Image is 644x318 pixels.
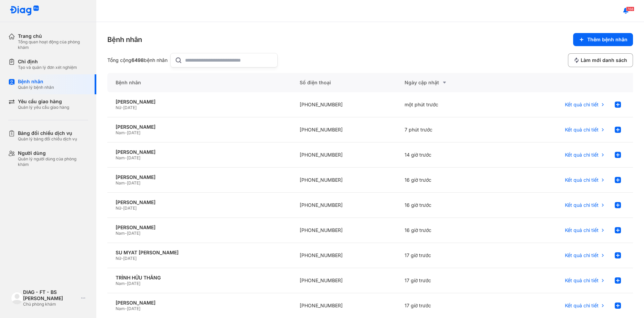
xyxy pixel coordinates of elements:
[125,180,127,185] span: -
[291,142,397,168] div: [PHONE_NUMBER]
[291,92,397,117] div: [PHONE_NUMBER]
[396,218,502,243] div: 16 giờ trước
[127,281,140,286] span: [DATE]
[116,205,121,211] span: Nữ
[291,218,397,243] div: [PHONE_NUMBER]
[18,98,69,105] div: Yêu cầu giao hàng
[127,306,140,311] span: [DATE]
[18,65,77,70] div: Tạo và quản lý đơn xét nghiệm
[291,243,397,268] div: [PHONE_NUMBER]
[18,150,88,156] div: Người dùng
[11,292,23,304] img: logo
[127,231,140,236] span: [DATE]
[10,6,39,16] img: logo
[565,202,599,208] span: Kết quả chi tiết
[123,256,137,261] span: [DATE]
[116,149,283,155] div: [PERSON_NAME]
[123,105,137,110] span: [DATE]
[23,301,78,307] div: Chủ phòng khám
[18,59,77,65] div: Chỉ định
[18,33,88,39] div: Trang chủ
[107,57,168,63] div: Tổng cộng bệnh nhân
[396,268,502,293] div: 17 giờ trước
[116,224,283,231] div: [PERSON_NAME]
[116,130,125,135] span: Nam
[565,152,599,158] span: Kết quả chi tiết
[291,193,397,218] div: [PHONE_NUMBER]
[116,155,125,160] span: Nam
[396,243,502,268] div: 17 giờ trước
[18,105,69,110] div: Quản lý yêu cầu giao hàng
[121,105,123,110] span: -
[125,155,127,160] span: -
[125,231,127,236] span: -
[125,130,127,135] span: -
[626,7,634,11] span: 768
[581,57,627,63] span: Làm mới danh sách
[291,168,397,193] div: [PHONE_NUMBER]
[565,252,599,258] span: Kết quả chi tiết
[565,303,599,309] span: Kết quả chi tiết
[116,199,283,205] div: [PERSON_NAME]
[127,180,140,185] span: [DATE]
[23,289,78,301] div: DIAG - FT - BS [PERSON_NAME]
[131,57,144,63] span: 6498
[18,156,88,167] div: Quản lý người dùng của phòng khám
[396,117,502,142] div: 7 phút trước
[116,124,283,130] div: [PERSON_NAME]
[396,168,502,193] div: 16 giờ trước
[18,78,54,85] div: Bệnh nhân
[18,85,54,90] div: Quản lý bệnh nhân
[565,277,599,284] span: Kết quả chi tiết
[123,205,137,211] span: [DATE]
[565,102,599,108] span: Kết quả chi tiết
[116,256,121,261] span: Nữ
[18,136,77,142] div: Quản lý bảng đối chiếu dịch vụ
[396,92,502,117] div: một phút trước
[116,250,283,256] div: SU MYAT [PERSON_NAME]
[116,275,283,281] div: TRÌNH HỮU THẮNG
[565,127,599,133] span: Kết quả chi tiết
[116,99,283,105] div: [PERSON_NAME]
[125,281,127,286] span: -
[127,130,140,135] span: [DATE]
[291,73,397,92] div: Số điện thoại
[107,73,291,92] div: Bệnh nhân
[396,142,502,168] div: 14 giờ trước
[568,53,633,67] button: Làm mới danh sách
[116,180,125,185] span: Nam
[587,36,627,43] span: Thêm bệnh nhân
[127,155,140,160] span: [DATE]
[116,231,125,236] span: Nam
[573,33,633,46] button: Thêm bệnh nhân
[125,306,127,311] span: -
[116,105,121,110] span: Nữ
[565,227,599,233] span: Kết quả chi tiết
[116,174,283,180] div: [PERSON_NAME]
[405,78,493,87] div: Ngày cập nhật
[121,205,123,211] span: -
[121,256,123,261] span: -
[565,177,599,183] span: Kết quả chi tiết
[116,306,125,311] span: Nam
[396,193,502,218] div: 16 giờ trước
[107,35,142,44] div: Bệnh nhân
[116,281,125,286] span: Nam
[291,268,397,293] div: [PHONE_NUMBER]
[116,300,283,306] div: [PERSON_NAME]
[18,130,77,136] div: Bảng đối chiếu dịch vụ
[291,117,397,142] div: [PHONE_NUMBER]
[18,39,88,50] div: Tổng quan hoạt động của phòng khám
